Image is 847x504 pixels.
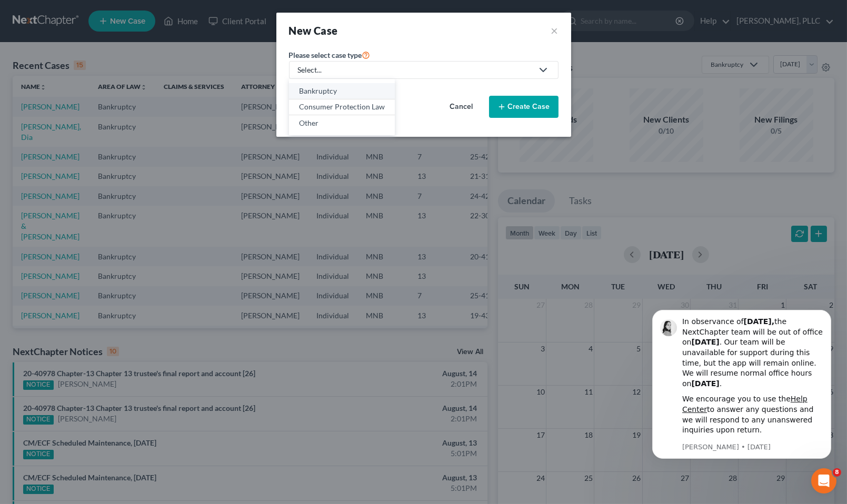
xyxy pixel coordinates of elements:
button: × [551,23,559,38]
button: Cancel [439,96,485,117]
iframe: Intercom notifications message [636,294,847,476]
span: Please select case type [289,51,362,59]
strong: New Case [289,24,338,37]
a: Consumer Protection Law [289,99,395,116]
span: 8 [833,468,841,477]
div: Select... [298,65,533,75]
div: Other [299,118,385,128]
button: Create Case [489,96,559,118]
a: Bankruptcy [289,83,395,99]
div: Bankruptcy [299,86,385,96]
a: Other [289,115,395,131]
div: Consumer Protection Law [299,102,385,112]
iframe: Intercom live chat [811,468,836,493]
